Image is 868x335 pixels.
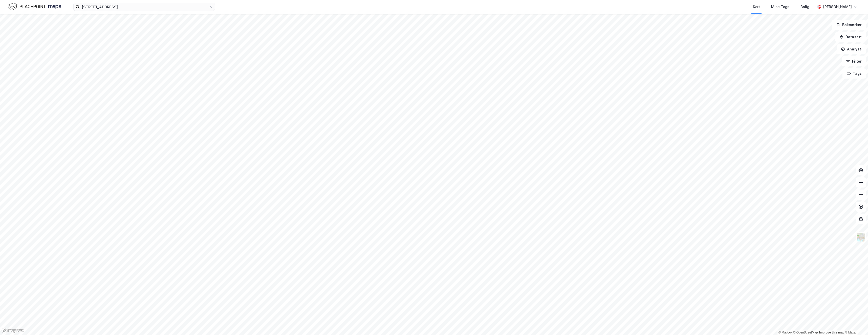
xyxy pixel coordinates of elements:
[800,4,809,10] div: Bolig
[819,331,844,334] a: Improve this map
[832,20,866,30] button: Bokmerker
[823,4,852,10] div: [PERSON_NAME]
[778,331,792,334] a: Mapbox
[837,44,866,54] button: Analyse
[793,331,818,334] a: OpenStreetMap
[2,328,24,333] a: Mapbox homepage
[771,4,789,10] div: Mine Tags
[8,2,61,11] img: logo.f888ab2527a4732fd821a326f86c7f29.svg
[856,232,866,242] img: Z
[843,311,868,335] iframe: Chat Widget
[80,3,209,11] input: Søk på adresse, matrikkel, gårdeiere, leietakere eller personer
[753,4,760,10] div: Kart
[842,68,866,79] button: Tags
[843,311,868,335] div: Kontrollprogram for chat
[835,32,866,42] button: Datasett
[842,56,866,66] button: Filter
